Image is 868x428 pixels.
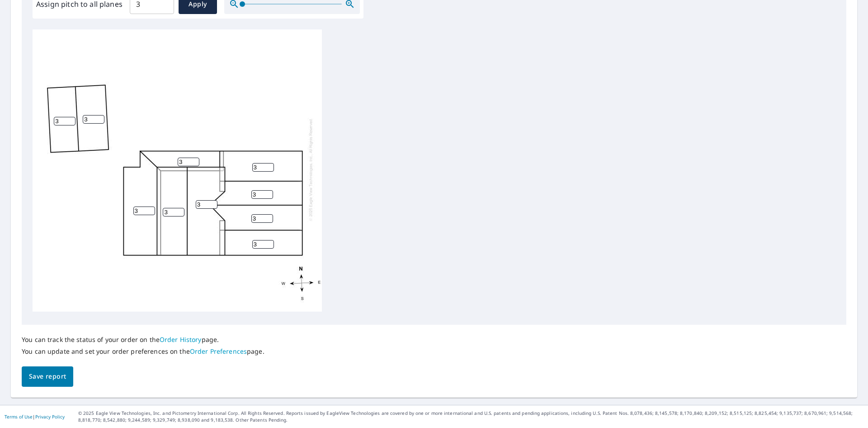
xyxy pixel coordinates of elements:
[5,414,65,419] p: |
[35,414,65,420] a: Privacy Policy
[22,336,264,344] p: You can track the status of your order on the page.
[29,371,66,382] span: Save report
[190,347,247,356] a: Order Preferences
[5,414,33,420] a: Terms of Use
[160,335,202,344] a: Order History
[22,366,73,387] button: Save report
[78,410,863,423] p: © 2025 Eagle View Technologies, Inc. and Pictometry International Corp. All Rights Reserved. Repo...
[22,347,264,356] p: You can update and set your order preferences on the page.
